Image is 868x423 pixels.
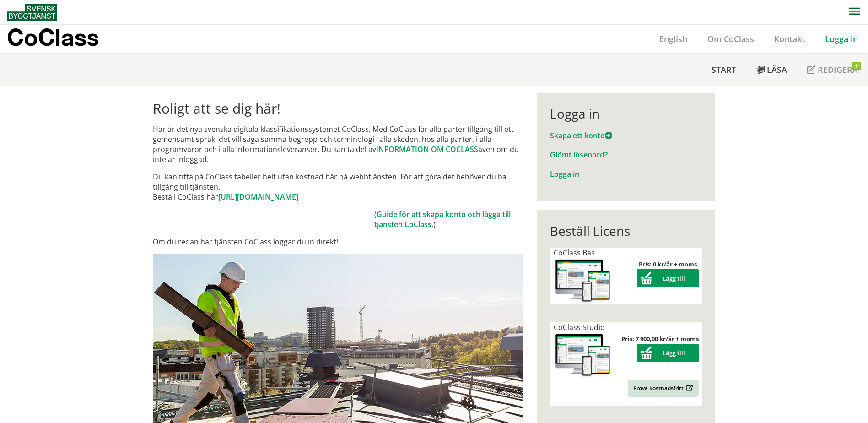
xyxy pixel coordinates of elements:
[767,64,787,75] span: Läsa
[550,169,579,179] a: Logga in
[554,332,612,379] img: coclass-license.jpg
[697,33,764,44] a: Om CoClass
[637,269,699,287] button: Lägg till
[815,33,868,44] a: Logga in
[550,106,702,121] div: Logga in
[550,150,608,160] a: Glömt lösenord?
[218,192,298,202] a: [URL][DOMAIN_NAME]
[7,25,119,53] a: CoClass
[554,322,605,332] span: CoClass Studio
[649,33,697,44] a: English
[7,4,57,21] img: Svensk Byggtjänst
[685,385,693,391] img: Outbound.png
[701,54,746,86] a: Start
[376,144,478,154] a: INFORMATION OM COCLASS
[550,223,702,239] div: Beställ Licens
[764,33,815,44] a: Kontakt
[628,380,699,397] a: Prova kostnadsfritt
[7,32,99,43] p: CoClass
[637,274,699,282] a: Lägg till
[153,237,523,247] p: Om du redan har tjänsten CoClass loggar du in direkt!
[153,124,523,164] p: Här är det nya svenska digitala klassifikationssystemet CoClass. Med CoClass får alla parter till...
[746,54,797,86] a: Läsa
[554,248,595,258] span: CoClass Bas
[712,64,736,75] span: Start
[637,344,699,362] button: Lägg till
[374,209,511,229] a: Guide för att skapa konto och lägga till tjänsten CoClass
[637,349,699,357] a: Lägg till
[153,172,523,202] p: Du kan titta på CoClass tabeller helt utan kostnad här på webbtjänsten. För att göra det behöver ...
[374,209,523,229] td: ( .)
[639,260,697,268] strong: Pris: 0 kr/år + moms
[621,335,699,343] strong: Pris: 7 900,00 kr/år + moms
[153,100,523,117] h1: Roligt att se dig här!
[550,130,612,141] a: Skapa ett konto
[554,258,612,304] img: coclass-license.jpg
